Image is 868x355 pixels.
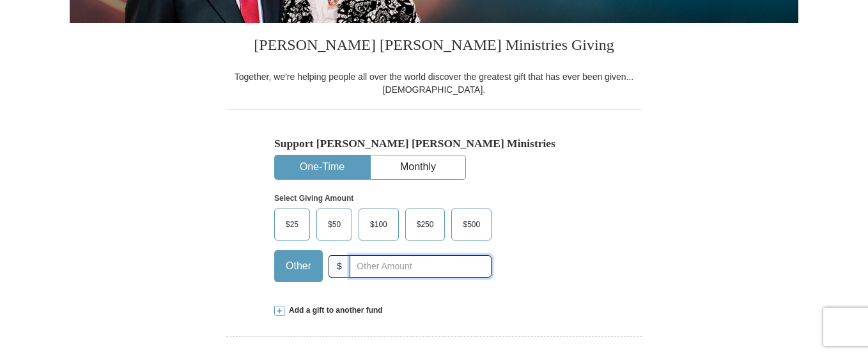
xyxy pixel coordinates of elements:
[274,137,594,150] h5: Support [PERSON_NAME] [PERSON_NAME] Ministries
[456,215,486,234] span: $500
[226,70,642,96] div: Together, we're helping people all over the world discover the greatest gift that has ever been g...
[226,23,642,70] h3: [PERSON_NAME] [PERSON_NAME] Ministries Giving
[322,215,347,234] span: $50
[284,305,383,316] span: Add a gift to another fund
[329,255,350,278] span: $
[350,255,492,278] input: Other Amount
[364,215,394,234] span: $100
[279,215,305,234] span: $25
[279,256,318,276] span: Other
[275,155,369,179] button: One-Time
[410,215,440,234] span: $250
[371,155,465,179] button: Monthly
[274,194,353,203] strong: Select Giving Amount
